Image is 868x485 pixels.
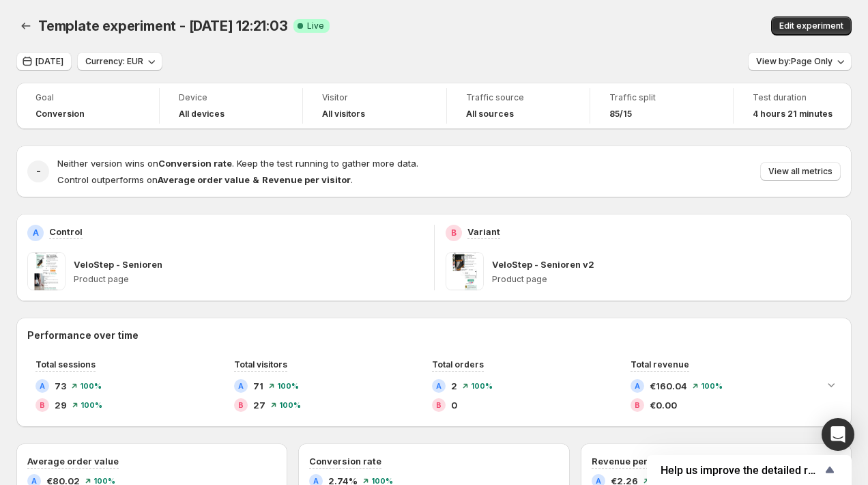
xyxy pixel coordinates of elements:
span: Edit experiment [779,20,843,31]
button: Currency: EUR [77,52,162,71]
h2: Performance over time [27,329,841,342]
span: Conversion [35,109,85,120]
h2: A [238,382,244,390]
p: Product page [74,274,423,285]
span: 100 % [371,477,393,485]
img: VeloStep - Senioren v2 [446,252,484,290]
span: 73 [55,379,66,393]
h4: All devices [179,109,225,120]
span: Traffic source [466,92,570,103]
span: 71 [253,379,263,393]
h2: A [31,477,37,485]
strong: & [252,174,259,185]
h2: B [40,401,45,409]
span: 27 [253,398,265,412]
p: Variant [467,225,500,238]
h2: A [33,227,39,238]
span: 29 [55,398,67,412]
span: Total orders [432,359,484,370]
span: 100 % [701,382,723,390]
span: View by: Page Only [756,56,833,67]
h3: Average order value [27,454,119,468]
h2: B [635,401,640,409]
span: Visitor [322,92,426,103]
span: 100 % [277,382,299,390]
a: DeviceAll devices [179,91,283,121]
span: 100 % [81,401,102,409]
span: 4 hours 21 minutes [753,109,833,120]
span: Traffic split [609,92,714,103]
span: Control outperforms on . [57,174,353,185]
h2: B [238,401,244,409]
a: Traffic split85/15 [609,91,714,121]
span: Neither version wins on . Keep the test running to gather more data. [57,158,418,169]
h3: Revenue per visitor [592,454,679,468]
h3: Conversion rate [309,454,381,468]
p: Product page [492,274,841,285]
span: View all metrics [768,166,833,177]
span: 2 [451,379,457,393]
a: GoalConversion [35,91,140,121]
span: 100 % [80,382,102,390]
h2: A [635,382,640,390]
h4: All sources [466,109,514,120]
h2: B [436,401,442,409]
button: [DATE] [16,52,72,71]
p: Control [49,225,83,238]
a: Traffic sourceAll sources [466,91,570,121]
h4: All visitors [322,109,365,120]
h2: B [451,227,457,238]
span: 0 [451,398,457,412]
p: VeloStep - Senioren v2 [492,258,594,271]
span: Total revenue [631,359,689,370]
span: 85/15 [609,109,632,120]
button: View by:Page Only [748,52,852,71]
span: Device [179,92,283,103]
strong: Revenue per visitor [262,174,351,185]
h2: A [40,382,45,390]
p: VeloStep - Senioren [74,258,162,271]
h2: A [596,477,601,485]
span: Live [307,20,324,31]
span: Template experiment - [DATE] 12:21:03 [38,18,288,34]
span: 100 % [279,401,301,409]
span: Test duration [753,92,833,103]
a: VisitorAll visitors [322,91,426,121]
span: Currency: EUR [85,56,143,67]
span: Help us improve the detailed report for A/B campaigns [661,464,822,477]
strong: Conversion rate [158,158,232,169]
span: [DATE] [35,56,63,67]
img: VeloStep - Senioren [27,252,66,290]
span: Goal [35,92,140,103]
span: Total visitors [234,359,287,370]
button: View all metrics [760,162,841,181]
button: Show survey - Help us improve the detailed report for A/B campaigns [661,462,838,478]
h2: - [36,165,41,178]
button: Back [16,16,35,36]
strong: Average order value [158,174,250,185]
div: Open Intercom Messenger [822,418,854,451]
h2: A [436,382,442,390]
span: 100 % [93,477,115,485]
span: 100 % [471,382,493,390]
h2: A [313,477,319,485]
span: €0.00 [650,398,677,412]
a: Test duration4 hours 21 minutes [753,91,833,121]
button: Expand chart [822,375,841,394]
button: Edit experiment [771,16,852,36]
span: Total sessions [35,359,96,370]
span: €160.04 [650,379,687,393]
